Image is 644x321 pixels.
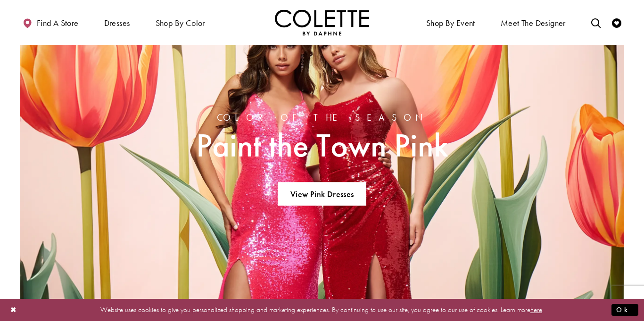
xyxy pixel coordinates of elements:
button: Close Dialog [6,302,22,318]
span: Find a store [37,18,79,28]
span: Shop by color [153,9,207,35]
span: Dresses [104,18,130,28]
a: Check Wishlist [610,9,624,35]
a: Visit Home Page [275,9,369,35]
span: Shop By Event [426,18,475,28]
a: Find a store [20,9,81,35]
span: Dresses [102,9,132,35]
span: Color of the Season [196,112,448,122]
a: Meet the designer [498,9,568,35]
span: Shop By Event [424,9,478,35]
span: Meet the designer [501,18,566,28]
a: colette by daphne models wearing spring 2025 dresses Related Link [20,9,624,308]
p: Website uses cookies to give you personalized shopping and marketing experiences. By continuing t... [68,304,576,316]
img: Colette by Daphne [275,9,369,35]
a: here [530,305,542,314]
button: Submit Dialog [611,304,638,316]
a: View Pink Dresses [278,182,366,206]
span: Shop by color [156,18,205,28]
span: Paint the Town Pink [196,127,448,163]
a: Toggle search [589,9,603,35]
